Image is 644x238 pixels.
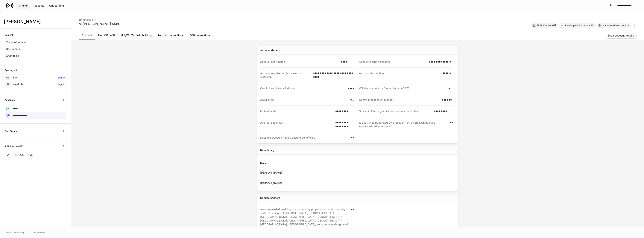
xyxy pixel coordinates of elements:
h6: Firm Forms [4,129,17,133]
div: Are you married, residing in a community property or marital property state, including: [GEOGRAPH... [260,207,349,230]
span: © 2025 OneAdvisory [6,231,24,234]
div: Account online nickname [359,60,427,64]
div: Spouse consent [260,196,280,200]
div: Credit line collateral indicator [260,87,346,90]
p: [PERSON_NAME] [13,153,34,157]
h3: [PERSON_NAME] [4,19,60,25]
a: [PERSON_NAME] [4,151,66,158]
div: Stocks in Pershing's dividend reinvestment plan [359,109,432,113]
img: oYqM9ojoZLfzCHUefNbBcWHcyDPbQKagtYciMC8pFl3iZXy3dU33Uwy+706y+0q2uJ1ghNQf2OIHrSh50tUd9HaB5oMc62p0G... [6,77,9,78]
div: Does this account have a custom beneficiary? [260,136,349,140]
p: Wealthbox [13,82,26,86]
div: Is this IRA to be funded by a rollover from an ERISA/Employee sponsored retirement plan? [359,121,448,128]
div: Account short name [260,60,339,64]
a: Firm Office/IP [95,31,118,40]
div: [PERSON_NAME] [537,24,556,27]
div: Contra firm account number [359,98,440,102]
h6: Syncing with [4,68,18,72]
div: All other securities [260,121,333,128]
div: [PERSON_NAME] [260,171,358,175]
h6: Sign in [58,83,65,86]
a: Documents [4,46,66,52]
div: M [PERSON_NAME] 5580 [79,22,120,26]
a: Changelog [4,52,66,59]
div: 4 additional features [603,24,629,28]
a: Account [79,31,95,40]
a: ACH Instructions [186,31,213,40]
a: Periodic Instructions [155,31,186,40]
a: IRA/W4 Tax Withholding [118,31,155,40]
h6: [PERSON_NAME] [4,145,23,148]
div: Name [260,161,358,165]
button: Accounts [30,3,47,9]
button: Clients [16,3,30,9]
div: Account registration (as shown on statement) [260,71,311,79]
p: Client information [6,40,27,44]
div: Account description [359,71,440,79]
div: Accounts [33,4,44,7]
a: Data Disclaimer [32,231,46,234]
div: Mutual funds [260,109,333,113]
div: Onboarding [49,4,64,7]
p: Documents [6,47,20,51]
div: Traditional IRA [79,16,120,22]
div: Will this account be funded by an ACAT? [359,87,447,90]
div: [PERSON_NAME] [260,181,358,185]
h6: Accounts [4,98,15,102]
div: Clients [19,4,28,7]
a: WealthboxSign in [4,81,66,88]
p: Changelog [6,54,19,58]
h6: Sign in [58,76,65,79]
div: Pershing via Sanctuary BD [565,24,594,27]
div: Draft account details [608,34,634,37]
h5: Beneficiary [260,148,274,152]
button: Onboarding [47,3,66,9]
div: ACAT type [260,98,348,102]
h6: Content [4,33,13,37]
p: Box [13,76,17,79]
button: Draft account details [606,33,637,39]
a: BoxSign in [4,74,66,81]
a: Client information [4,39,66,46]
div: Account details [260,48,280,52]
